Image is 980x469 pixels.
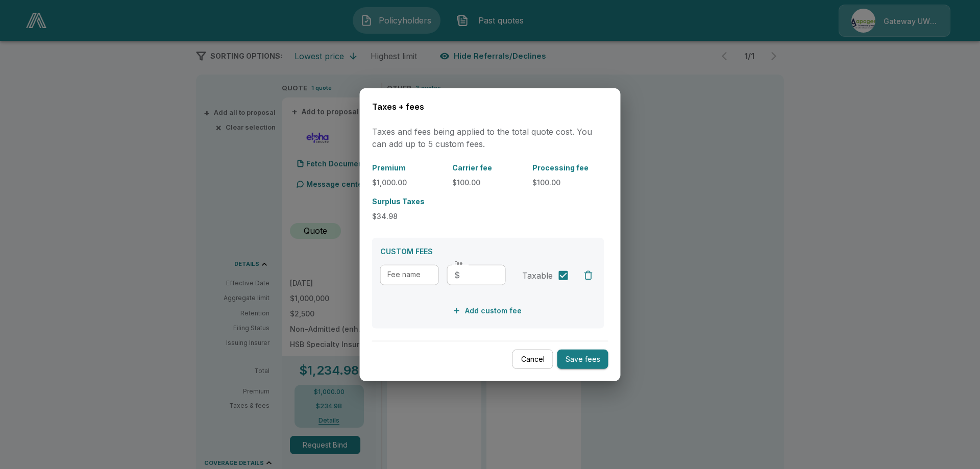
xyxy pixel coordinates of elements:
[372,126,608,150] p: Taxes and fees being applied to the total quote cost. You can add up to 5 custom fees.
[372,196,444,207] p: Surplus Taxes
[372,162,444,173] p: Premium
[512,349,553,369] button: Cancel
[452,177,524,188] p: $100.00
[451,302,526,320] button: Add custom fee
[454,269,460,281] p: $
[380,246,596,257] p: CUSTOM FEES
[522,269,553,282] span: Taxable
[372,211,444,221] p: $34.98
[452,162,524,173] p: Carrier fee
[532,162,604,173] p: Processing fee
[372,100,608,113] h6: Taxes + fees
[454,260,463,267] label: Fee
[372,177,444,188] p: $1,000.00
[532,177,604,188] p: $100.00
[557,349,608,369] button: Save fees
